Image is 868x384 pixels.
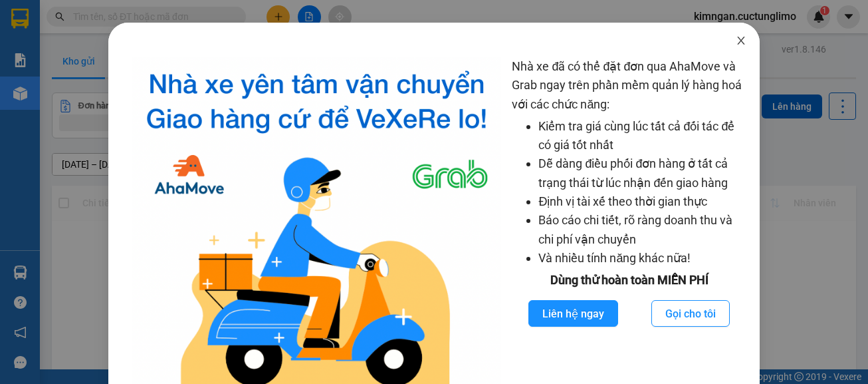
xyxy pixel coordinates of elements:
li: Định vị tài xế theo thời gian thực [538,192,746,211]
button: Liên hệ ngay [528,300,618,327]
li: Báo cáo chi tiết, rõ ràng doanh thu và chi phí vận chuyển [538,211,746,249]
span: Gọi cho tôi [665,305,716,322]
li: Và nhiều tính năng khác nữa! [538,249,746,268]
span: Liên hệ ngay [542,305,604,322]
div: Dùng thử hoàn toàn MIỄN PHÍ [512,271,746,289]
li: Dễ dàng điều phối đơn hàng ở tất cả trạng thái từ lúc nhận đến giao hàng [538,154,746,192]
button: Gọi cho tôi [651,300,730,327]
button: Close [722,23,760,60]
li: Kiểm tra giá cùng lúc tất cả đối tác để có giá tốt nhất [538,117,746,155]
span: close [736,35,746,46]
